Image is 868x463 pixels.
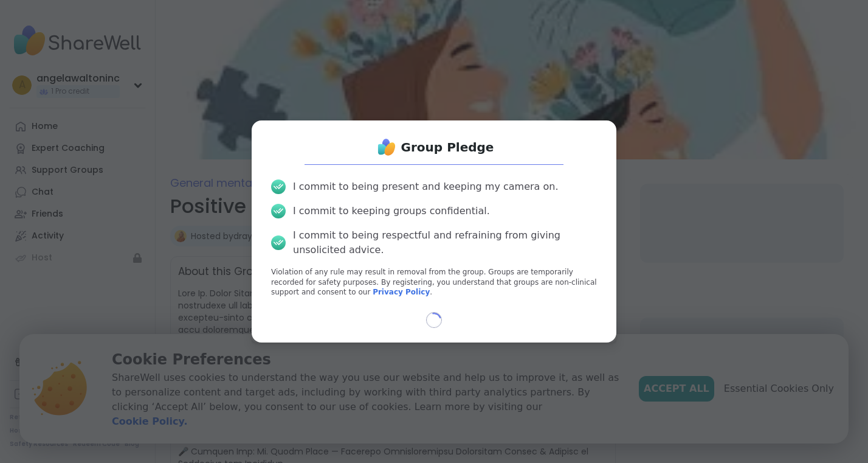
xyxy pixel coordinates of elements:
[293,179,558,194] div: I commit to being present and keeping my camera on.
[271,267,597,298] p: Violation of any rule may result in removal from the group. Groups are temporarily recorded for s...
[374,135,399,159] img: ShareWell Logo
[373,288,430,296] a: Privacy Policy
[293,204,490,218] div: I commit to keeping groups confidential.
[401,139,494,156] h1: Group Pledge
[293,228,597,257] div: I commit to being respectful and refraining from giving unsolicited advice.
